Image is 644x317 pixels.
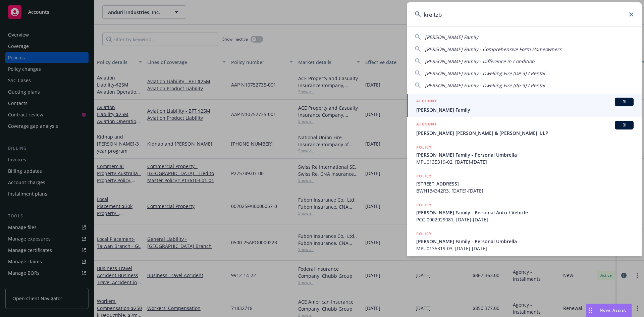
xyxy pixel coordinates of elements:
[407,117,642,140] a: ACCOUNTBI[PERSON_NAME] [PERSON_NAME] & [PERSON_NAME], LLP
[416,129,634,137] span: [PERSON_NAME] [PERSON_NAME] & [PERSON_NAME], LLP
[416,238,634,245] span: [PERSON_NAME] Family - Personal Umbrella
[425,82,545,89] span: [PERSON_NAME] Family - Dwelling Fire (dp-3) / Rental
[618,122,631,128] span: BI
[416,106,634,113] span: [PERSON_NAME] Family
[416,230,432,237] h5: POLICY
[425,34,478,40] span: [PERSON_NAME] Family
[416,173,432,179] h5: POLICY
[586,304,632,317] button: Nova Assist
[425,46,561,52] span: [PERSON_NAME] Family - Comprehensive Form Homeowners
[407,198,642,227] a: POLICY[PERSON_NAME] Family - Personal Auto / VehiclePCG 0002929081, [DATE]-[DATE]
[416,98,437,106] h5: ACCOUNT
[586,304,594,317] div: Drag to move
[416,187,634,194] span: BWH134342R3, [DATE]-[DATE]
[600,307,626,313] span: Nova Assist
[416,158,634,165] span: MPU0135319-02, [DATE]-[DATE]
[618,99,631,105] span: BI
[407,140,642,169] a: POLICY[PERSON_NAME] Family - Personal UmbrellaMPU0135319-02, [DATE]-[DATE]
[416,216,634,223] span: PCG 0002929081, [DATE]-[DATE]
[416,180,634,187] span: [STREET_ADDRESS]
[416,121,437,129] h5: ACCOUNT
[416,144,432,151] h5: POLICY
[407,169,642,198] a: POLICY[STREET_ADDRESS]BWH134342R3, [DATE]-[DATE]
[425,58,535,64] span: [PERSON_NAME] Family - Difference in Condition
[425,70,545,76] span: [PERSON_NAME] Family - Dwelling Fire (DP-3) / Rental
[416,245,634,252] span: MPU0135319-03, [DATE]-[DATE]
[407,2,642,27] input: Search...
[407,227,642,256] a: POLICY[PERSON_NAME] Family - Personal UmbrellaMPU0135319-03, [DATE]-[DATE]
[416,202,432,208] h5: POLICY
[407,94,642,117] a: ACCOUNTBI[PERSON_NAME] Family
[416,209,634,216] span: [PERSON_NAME] Family - Personal Auto / Vehicle
[416,151,634,158] span: [PERSON_NAME] Family - Personal Umbrella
